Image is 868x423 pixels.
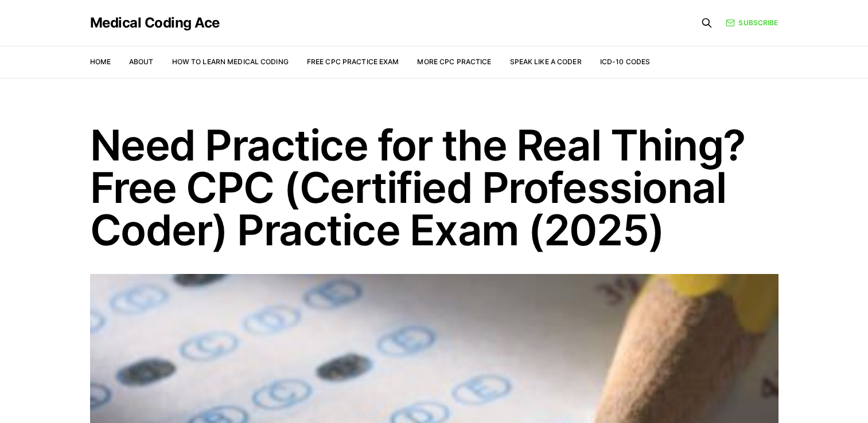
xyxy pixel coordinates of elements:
[510,57,582,66] a: Speak Like a Coder
[600,57,650,66] a: ICD-10 Codes
[90,57,111,66] a: Home
[726,17,778,28] a: Subscribe
[172,57,289,66] a: How to Learn Medical Coding
[90,16,220,30] a: Medical Coding Ace
[307,57,399,66] a: Free CPC Practice Exam
[417,57,491,66] a: More CPC Practice
[129,57,154,66] a: About
[90,124,779,251] h1: Need Practice for the Real Thing? Free CPC (Certified Professional Coder) Practice Exam (2025)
